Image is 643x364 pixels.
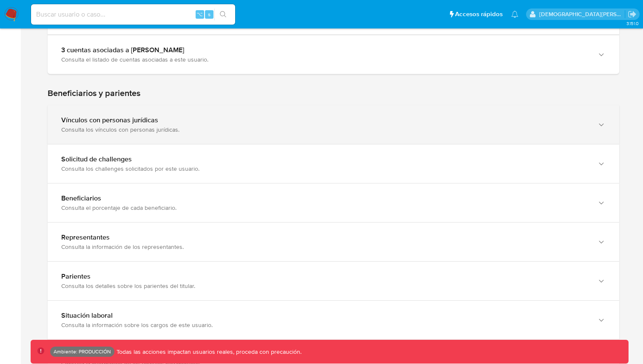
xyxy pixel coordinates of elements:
[628,10,637,19] a: Salir
[455,10,503,19] span: Accesos rápidos
[539,10,625,18] p: jesus.vallezarante@mercadolibre.com.co
[54,350,111,353] p: Ambiente: PRODUCCIÓN
[114,348,302,356] p: Todas las acciones impactan usuarios reales, proceda con precaución.
[31,9,235,20] input: Buscar usuario o caso...
[208,10,211,18] span: s
[511,11,518,18] a: Notificaciones
[196,10,203,18] span: ⌥
[214,8,232,20] button: search-icon
[626,20,639,27] span: 3.151.0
